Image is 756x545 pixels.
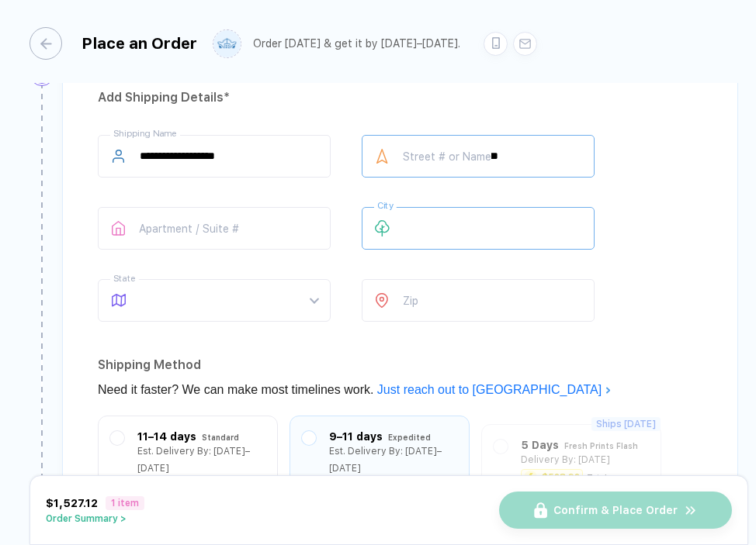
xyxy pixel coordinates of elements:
div: 9–11 days ExpeditedEst. Delivery By: [DATE]–[DATE]$198.38Total [302,428,457,494]
div: Expedited [388,429,431,446]
div: Need it faster? We can make most timelines work. [98,378,702,402]
span: 1 item [106,496,144,510]
div: Standard [202,429,239,446]
div: Add Shipping Details [98,85,702,110]
div: Order [DATE] & get it by [DATE]–[DATE]. [253,37,460,50]
div: Est. Delivery By: [DATE]–[DATE] [137,443,265,477]
div: 11–14 days [137,428,196,445]
div: Place an Order [81,34,197,53]
div: Shipping Method [98,353,702,378]
div: 11–14 days StandardEst. Delivery By: [DATE]–[DATE]FREE Shipping [110,428,265,494]
div: Est. Delivery By: [DATE]–[DATE] [329,443,457,477]
img: user profile [213,30,241,57]
button: Order Summary > [46,513,144,524]
div: 9–11 days [329,428,383,445]
a: Just reach out to [GEOGRAPHIC_DATA] [377,383,612,396]
span: $1,527.12 [46,497,98,509]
